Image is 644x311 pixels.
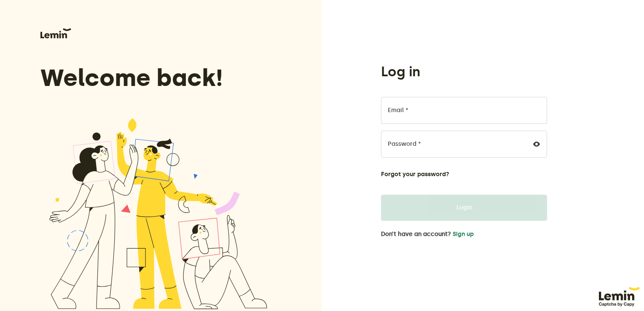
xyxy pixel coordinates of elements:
input: Email * [381,97,547,124]
button: Sign up [453,231,474,238]
span: Don’t have an account? [381,231,451,238]
h1: Log in [381,63,420,80]
img: Lemin logo [40,28,71,38]
img: 63f920f45959a057750d25c1_lem1.svg [599,287,640,307]
button: Forgot your password? [381,171,449,178]
label: Password * [388,141,421,147]
label: Email * [388,107,408,114]
h3: Welcome back! [40,64,277,91]
button: Login [381,195,547,221]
